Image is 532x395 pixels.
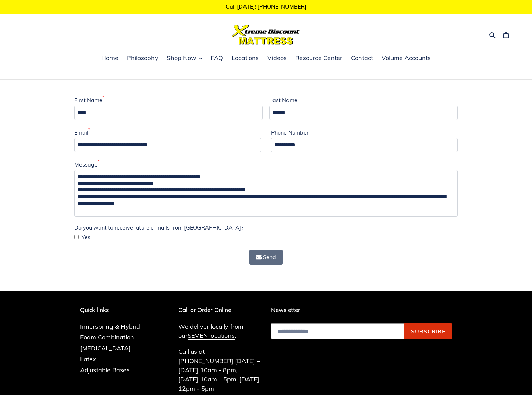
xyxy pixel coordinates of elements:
p: Quick links [80,306,150,313]
label: Email [74,128,90,137]
span: Resource Center [295,54,342,62]
a: Videos [264,53,290,63]
a: Home [98,53,122,63]
span: Home [101,54,118,62]
span: Philosophy [127,54,158,62]
span: Volume Accounts [382,54,431,62]
span: Contact [351,54,373,62]
a: Contact [348,53,376,63]
a: Resource Center [292,53,346,63]
label: Last Name [269,96,297,104]
span: Locations [232,54,259,62]
span: FAQ [211,54,223,62]
a: Adjustable Bases [80,366,130,374]
span: Yes [82,233,90,241]
a: Volume Accounts [378,53,434,63]
img: Xtreme Discount Mattress [232,25,300,45]
p: Newsletter [271,306,452,313]
span: Shop Now [167,54,196,62]
label: First Name [74,96,104,104]
a: Locations [228,53,262,63]
a: SEVEN locations [188,332,235,340]
span: Videos [267,54,287,62]
label: Do you want to receive future e-mails from [GEOGRAPHIC_DATA]? [74,223,243,232]
input: Yes [74,235,79,239]
span: Subscribe [411,328,445,335]
p: We deliver locally from our . [178,322,261,340]
button: Subscribe [404,323,452,339]
button: Send [249,250,283,265]
input: Email address [271,323,404,339]
p: Call us at [PHONE_NUMBER] [DATE] – [DATE] 10am - 8pm, [DATE] 10am – 5pm, [DATE] 12pm - 5pm. [178,347,261,393]
a: Innerspring & Hybrid [80,322,140,330]
a: [MEDICAL_DATA] [80,344,131,352]
label: Phone Number [271,128,309,137]
label: Message [74,160,99,169]
p: Call or Order Online [178,306,261,313]
button: Shop Now [163,53,206,63]
a: Philosophy [123,53,162,63]
a: Foam Combination [80,333,134,341]
a: Latex [80,355,96,363]
a: FAQ [207,53,226,63]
